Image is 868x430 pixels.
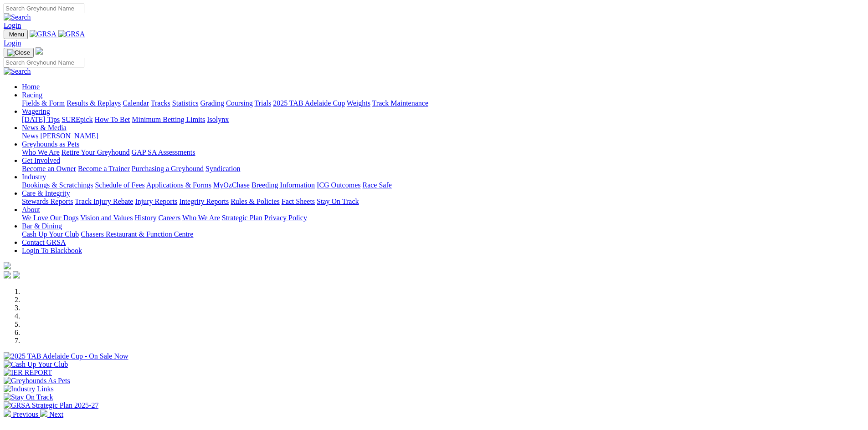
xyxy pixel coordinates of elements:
[372,99,428,107] a: Track Maintenance
[4,67,31,76] img: Search
[22,173,46,181] a: Industry
[22,99,864,107] div: Racing
[22,238,66,246] a: Contact GRSA
[4,385,54,393] img: Industry Links
[30,30,56,38] img: GRSA
[40,132,98,140] a: [PERSON_NAME]
[81,230,193,238] a: Chasers Restaurant & Function Centre
[252,181,315,189] a: Breeding Information
[4,410,40,418] a: Previous
[22,214,78,222] a: We Love Our Dogs
[222,214,262,222] a: Strategic Plan
[4,393,53,401] img: Stay On Track
[205,165,240,172] a: Syndication
[22,230,79,238] a: Cash Up Your Club
[264,214,307,222] a: Privacy Policy
[226,99,253,107] a: Coursing
[4,369,52,377] img: IER REPORT
[22,222,62,230] a: Bar & Dining
[4,352,128,360] img: 2025 TAB Adelaide Cup - On Sale Now
[22,99,65,107] a: Fields & Form
[62,148,130,156] a: Retire Your Greyhound
[80,214,133,222] a: Vision and Values
[317,197,359,205] a: Stay On Track
[231,197,280,205] a: Rules & Policies
[95,116,130,123] a: How To Bet
[22,230,864,238] div: Bar & Dining
[4,271,11,278] img: facebook.svg
[9,31,24,38] span: Menu
[22,116,864,124] div: Wagering
[4,21,21,29] a: Login
[282,197,315,205] a: Fact Sheets
[22,124,67,132] a: News & Media
[362,181,391,189] a: Race Safe
[22,91,42,99] a: Racing
[7,49,30,56] img: Close
[62,116,92,123] a: SUREpick
[347,99,370,107] a: Weights
[22,189,70,197] a: Care & Integrity
[151,99,170,107] a: Tracks
[132,148,195,156] a: GAP SA Assessments
[22,140,79,148] a: Greyhounds as Pets
[22,116,60,123] a: [DATE] Tips
[13,271,20,278] img: twitter.svg
[4,39,21,47] a: Login
[200,99,224,107] a: Grading
[22,157,60,164] a: Get Involved
[179,197,229,205] a: Integrity Reports
[13,410,38,418] span: Previous
[22,197,73,205] a: Stewards Reports
[22,148,60,156] a: Who We Are
[58,30,85,38] img: GRSA
[22,83,40,91] a: Home
[4,377,70,385] img: Greyhounds As Pets
[78,165,130,172] a: Become a Trainer
[22,165,864,173] div: Get Involved
[273,99,345,107] a: 2025 TAB Adelaide Cup
[22,132,38,140] a: News
[4,401,98,410] img: GRSA Strategic Plan 2025-27
[4,58,84,67] input: Search
[49,410,63,418] span: Next
[135,197,177,205] a: Injury Reports
[22,132,864,140] div: News & Media
[213,181,250,189] a: MyOzChase
[182,214,220,222] a: Who We Are
[4,48,34,58] button: Toggle navigation
[132,116,205,123] a: Minimum Betting Limits
[132,165,204,172] a: Purchasing a Greyhound
[4,410,11,417] img: chevron-left-pager-white.svg
[317,181,360,189] a: ICG Outcomes
[22,165,76,172] a: Become an Owner
[123,99,149,107] a: Calendar
[40,410,47,417] img: chevron-right-pager-white.svg
[22,181,864,189] div: Industry
[22,247,82,254] a: Login To Blackbook
[134,214,156,222] a: History
[254,99,271,107] a: Trials
[22,214,864,222] div: About
[22,107,50,115] a: Wagering
[75,197,133,205] a: Track Injury Rebate
[4,13,31,21] img: Search
[40,410,63,418] a: Next
[4,262,11,269] img: logo-grsa-white.png
[146,181,211,189] a: Applications & Forms
[36,47,43,55] img: logo-grsa-white.png
[67,99,121,107] a: Results & Replays
[22,206,40,213] a: About
[4,360,68,369] img: Cash Up Your Club
[172,99,199,107] a: Statistics
[22,148,864,157] div: Greyhounds as Pets
[4,30,28,39] button: Toggle navigation
[95,181,144,189] a: Schedule of Fees
[207,116,229,123] a: Isolynx
[22,197,864,206] div: Care & Integrity
[4,4,84,13] input: Search
[158,214,180,222] a: Careers
[22,181,93,189] a: Bookings & Scratchings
